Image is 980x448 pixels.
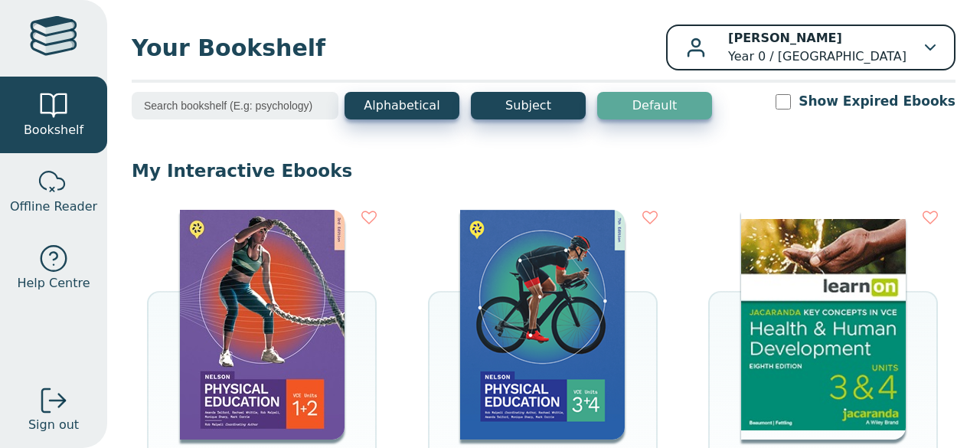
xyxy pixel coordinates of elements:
[728,29,906,66] p: Year 0 / [GEOGRAPHIC_DATA]
[597,92,712,119] button: Default
[180,210,345,440] img: c896ff06-7200-444a-bb61-465266640f60.jpg
[132,159,955,182] p: My Interactive Ebooks
[460,210,625,440] img: 0a629092-725e-4f40-8030-eb320a91c761.png
[132,92,338,119] input: Search bookshelf (E.g: psychology)
[666,25,955,70] button: [PERSON_NAME]Year 0 / [GEOGRAPHIC_DATA]
[799,92,955,111] label: Show Expired Ebooks
[28,416,79,434] span: Sign out
[17,274,90,293] span: Help Centre
[10,198,97,216] span: Offline Reader
[728,31,842,45] b: [PERSON_NAME]
[471,92,586,119] button: Subject
[24,121,83,139] span: Bookshelf
[345,92,459,119] button: Alphabetical
[741,210,906,440] img: e003a821-2442-436b-92bb-da2395357dfc.jpg
[132,31,666,65] span: Your Bookshelf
